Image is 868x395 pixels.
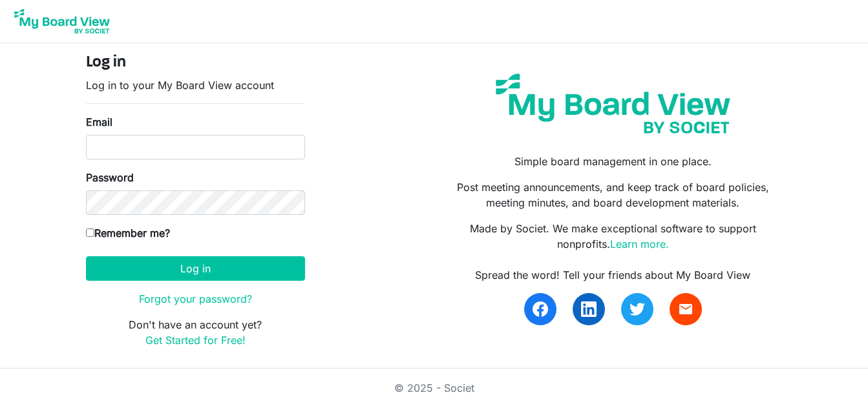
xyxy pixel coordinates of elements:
[443,154,782,169] p: Simple board management in one place.
[610,238,669,250] a: Learn more.
[86,54,305,72] h4: Log in
[394,381,474,394] a: © 2025 - Societ
[443,267,782,283] div: Spread the word! Tell your friends about My Board View
[443,221,782,252] p: Made by Societ. We make exceptional software to support nonprofits.
[86,317,305,348] p: Don't have an account yet?
[86,114,112,130] label: Email
[86,225,170,241] label: Remember me?
[581,301,597,317] img: linkedin.svg
[486,64,740,143] img: my-board-view-societ.svg
[630,301,645,317] img: twitter.svg
[678,301,693,317] span: email
[443,179,782,210] p: Post meeting announcements, and keep track of board policies, meeting minutes, and board developm...
[86,77,305,93] p: Log in to your My Board View account
[10,5,114,37] img: My Board View Logo
[670,293,702,325] a: email
[139,292,252,305] a: Forgot your password?
[86,256,305,281] button: Log in
[145,334,246,347] a: Get Started for Free!
[533,301,548,317] img: facebook.svg
[86,228,94,237] input: Remember me?
[86,170,134,185] label: Password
